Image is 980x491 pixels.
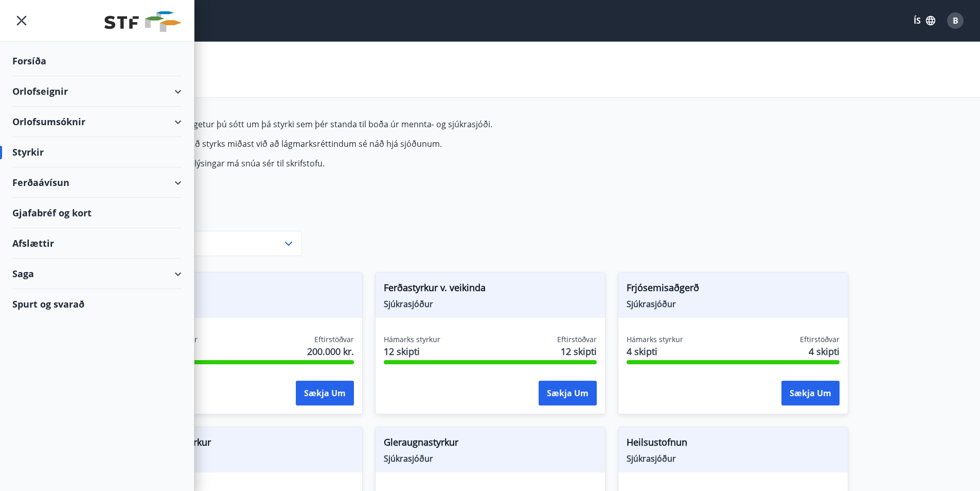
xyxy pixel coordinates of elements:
[12,46,182,76] div: Forsíða
[384,298,597,310] span: Sjúkrasjóður
[307,345,354,358] span: 200.000 kr.
[132,138,618,149] p: Hámarksupphæð styrks miðast við að lágmarksréttindum sé náð hjá sjóðunum.
[384,334,440,345] span: Hámarks styrkur
[627,435,840,453] span: Heilsustofnun
[384,345,440,358] span: 12 skipti
[12,228,182,259] div: Afslættir
[809,345,840,358] span: 4 skipti
[953,15,958,26] span: B
[12,107,182,137] div: Orlofsumsóknir
[627,334,683,345] span: Hámarks styrkur
[627,298,840,310] span: Sjúkrasjóður
[943,8,968,33] button: B
[12,259,182,289] div: Saga
[296,381,354,405] button: Sækja um
[12,76,182,107] div: Orlofseignir
[800,334,840,345] span: Eftirstöðvar
[141,435,354,453] span: Fæðingarstyrkur
[12,11,31,30] button: menu
[627,345,683,358] span: 4 skipti
[627,453,840,464] span: Sjúkrasjóður
[141,298,354,310] span: Sjúkrasjóður
[12,198,182,228] div: Gjafabréf og kort
[12,289,182,319] div: Spurt og svarað
[557,334,597,345] span: Eftirstöðvar
[384,435,597,453] span: Gleraugnastyrkur
[12,137,182,167] div: Styrkir
[781,381,840,405] button: Sækja um
[908,11,941,30] button: ÍS
[141,281,354,298] span: Augnaðgerð
[141,453,354,464] span: Sjúkrasjóður
[314,334,354,345] span: Eftirstöðvar
[384,453,597,464] span: Sjúkrasjóður
[132,218,302,229] label: Flokkur
[132,118,618,130] p: Hér fyrir neðan getur þú sótt um þá styrki sem þér standa til boða úr mennta- og sjúkrasjóði.
[627,281,840,298] span: Frjósemisaðgerð
[132,158,618,169] p: Fyrir frekari upplýsingar má snúa sér til skrifstofu.
[104,11,182,32] img: union_logo
[384,281,597,298] span: Ferðastyrkur v. veikinda
[12,167,182,198] div: Ferðaávísun
[561,345,597,358] span: 12 skipti
[539,381,597,405] button: Sækja um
